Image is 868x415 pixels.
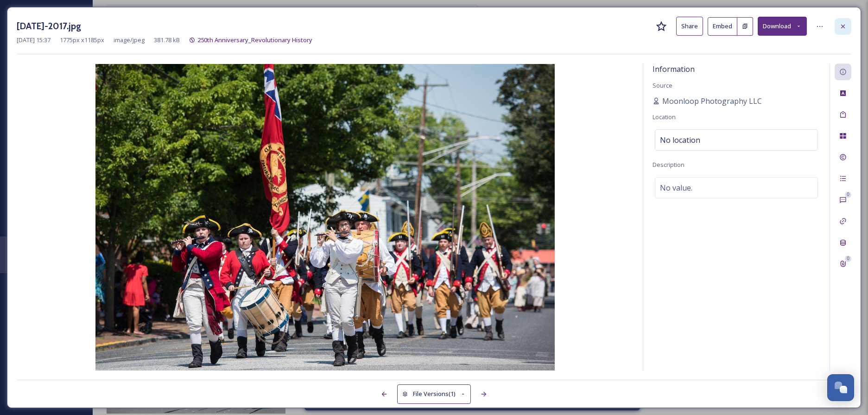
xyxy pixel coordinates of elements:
[827,374,854,401] button: Open Chat
[114,36,145,45] span: image/jpeg
[397,384,471,403] button: File Versions(1)
[653,64,695,74] span: Information
[17,64,634,370] img: 1yt5idPGYIliNqbbzJFeeWKa-RqUFJAOh.jpg
[660,134,700,146] span: No location
[653,81,672,89] span: Source
[60,36,104,45] span: 1775 px x 1185 px
[660,182,692,193] span: No value.
[154,36,180,45] span: 381.78 kB
[653,113,676,121] span: Location
[708,17,737,36] button: Embed
[845,255,851,262] div: 0
[17,19,81,33] h3: [DATE]-2017.jpg
[17,36,51,45] span: [DATE] 15:37
[653,160,684,169] span: Description
[758,17,807,36] button: Download
[197,36,312,44] span: 250th Anniversary_Revolutionary History
[662,96,762,107] span: Moonloop Photography LLC
[676,17,703,36] button: Share
[845,192,851,198] div: 0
